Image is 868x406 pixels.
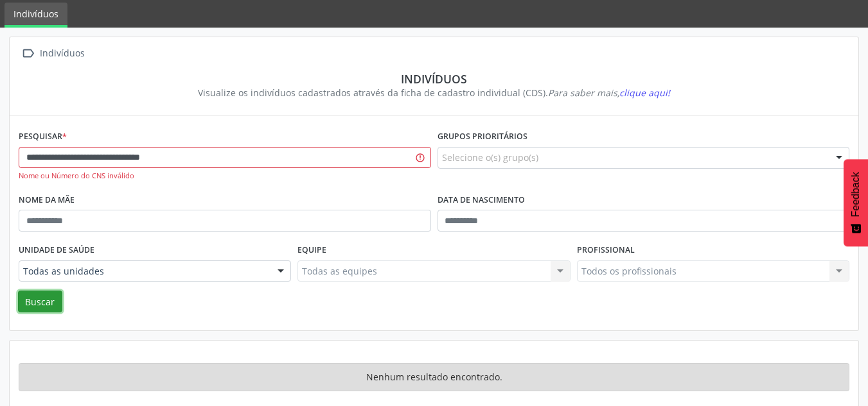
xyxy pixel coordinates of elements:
[844,159,868,246] button: Feedback - Mostrar pesquisa
[28,72,840,86] div: Indivíduos
[438,127,527,147] label: Grupos prioritários
[619,87,670,99] span: clique aqui!
[548,87,670,99] i: Para saber mais,
[4,3,67,28] a: Indivíduos
[18,291,62,312] button: Buscar
[19,44,37,63] i: 
[577,241,635,260] label: Profissional
[19,127,67,147] label: Pesquisar
[297,241,326,260] label: Equipe
[19,44,87,63] a:  Indivíduos
[28,86,840,99] div: Visualize os indivíduos cadastrados através da ficha de cadastro individual (CDS).
[23,265,265,278] span: Todas as unidades
[19,363,849,391] div: Nenhum resultado encontrado.
[37,44,87,63] div: Indivíduos
[19,171,431,182] div: Nome ou Número do CNS inválido
[442,151,538,164] span: Selecione o(s) grupo(s)
[850,172,862,217] span: Feedback
[19,241,94,260] label: Unidade de saúde
[438,190,525,210] label: Data de nascimento
[19,190,75,210] label: Nome da mãe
